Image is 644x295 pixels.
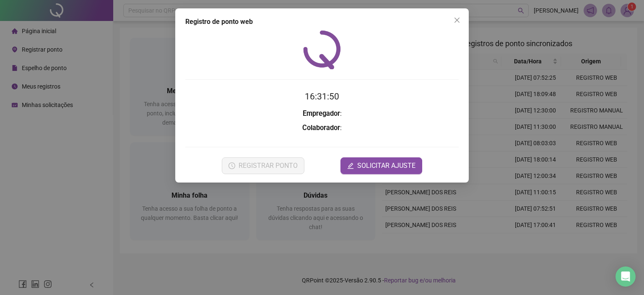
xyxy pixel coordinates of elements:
[347,162,354,169] span: edit
[185,17,459,27] div: Registro de ponto web
[340,157,422,174] button: editSOLICITAR AJUSTE
[615,266,636,287] div: Open Intercom Messenger
[357,161,415,171] span: SOLICITAR AJUSTE
[303,110,340,117] strong: Empregador
[222,157,304,174] button: REGISTRAR PONTO
[454,17,460,23] span: close
[303,30,341,69] img: QRPoint
[305,91,339,102] time: 16:31:50
[185,123,459,133] h3: :
[450,13,464,27] button: Close
[302,124,340,132] strong: Colaborador
[185,108,459,119] h3: :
